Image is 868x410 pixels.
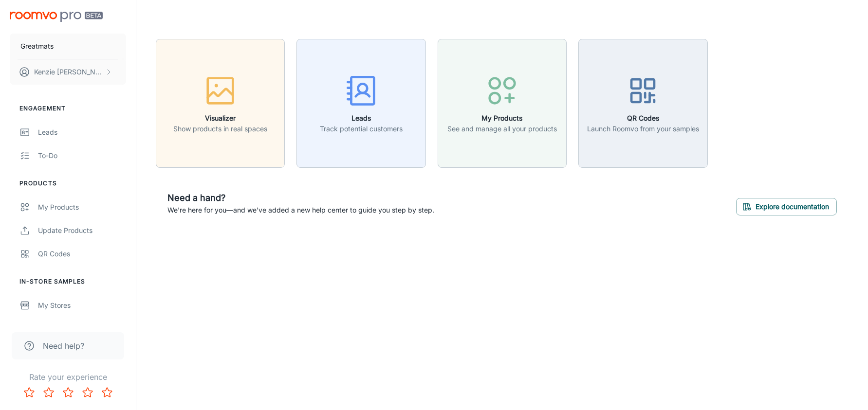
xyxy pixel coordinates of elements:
button: VisualizerShow products in real spaces [156,39,285,168]
a: QR CodesLaunch Roomvo from your samples [578,98,707,107]
button: Kenzie [PERSON_NAME] [10,59,126,85]
div: QR Codes [38,249,126,259]
div: To-do [38,150,126,161]
button: Greatmats [10,34,126,59]
p: See and manage all your products [447,124,557,134]
a: Explore documentation [736,201,837,211]
a: My ProductsSee and manage all your products [438,98,567,107]
h6: Leads [320,113,403,124]
p: Kenzie [PERSON_NAME] [34,67,103,77]
button: Explore documentation [736,198,837,215]
h6: My Products [447,113,557,124]
a: LeadsTrack potential customers [296,98,425,107]
button: My ProductsSee and manage all your products [438,39,567,168]
button: LeadsTrack potential customers [296,39,425,168]
img: Roomvo PRO Beta [10,12,103,22]
p: Show products in real spaces [173,124,267,134]
button: QR CodesLaunch Roomvo from your samples [578,39,707,168]
h6: QR Codes [587,113,699,124]
p: Greatmats [20,41,54,52]
p: Launch Roomvo from your samples [587,124,699,134]
p: We're here for you—and we've added a new help center to guide you step by step. [167,205,434,215]
p: Track potential customers [320,124,403,134]
div: Leads [38,127,126,138]
h6: Need a hand? [167,191,434,205]
div: My Products [38,202,126,213]
div: Update Products [38,225,126,236]
h6: Visualizer [173,113,267,124]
